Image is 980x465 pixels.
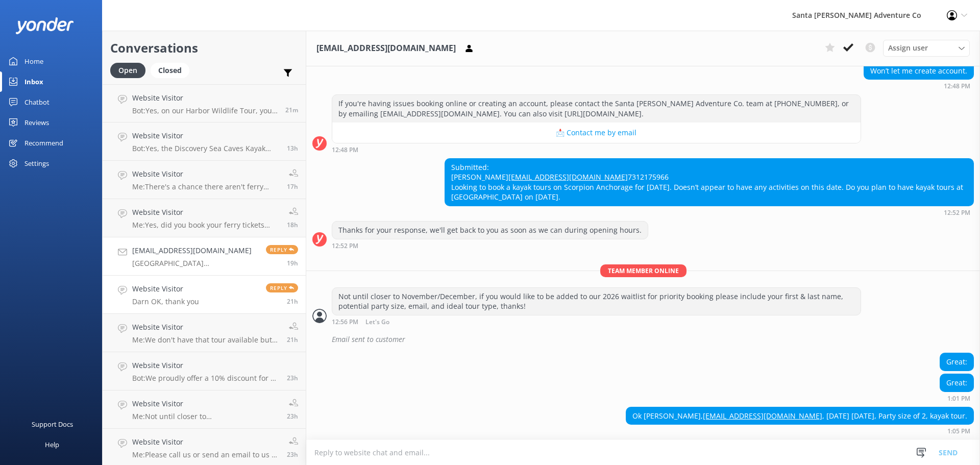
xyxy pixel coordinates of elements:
[103,352,306,390] a: Website VisitorBot:We proudly offer a 10% discount for all veterans and active military service m...
[151,64,194,76] a: Closed
[864,82,974,89] div: Oct 14 2025 12:48pm (UTC -07:00) America/Tijuana
[285,106,298,114] span: Oct 15 2025 08:30am (UTC -07:00) America/Tijuana
[508,172,628,182] a: [EMAIL_ADDRESS][DOMAIN_NAME]
[24,92,50,112] div: Chatbot
[110,63,145,78] div: Open
[132,144,279,153] p: Bot: Yes, the Discovery Sea Caves Kayak Tour operates most days from February to November, depend...
[287,297,298,306] span: Oct 14 2025 11:14am (UTC -07:00) America/Tijuana
[944,83,970,89] strong: 12:48 PM
[103,237,306,276] a: [EMAIL_ADDRESS][DOMAIN_NAME][GEOGRAPHIC_DATA][PERSON_NAME], [EMAIL_ADDRESS][DOMAIN_NAME], [DATE] ...
[132,398,279,409] h4: Website Visitor
[316,42,456,55] h3: [EMAIL_ADDRESS][DOMAIN_NAME]
[45,434,59,455] div: Help
[132,322,279,333] h4: Website Visitor
[24,71,43,92] div: Inbox
[132,374,279,383] p: Bot: We proudly offer a 10% discount for all veterans and active military service members. To boo...
[132,283,199,295] h4: Website Visitor
[287,374,298,382] span: Oct 14 2025 09:31am (UTC -07:00) America/Tijuana
[947,428,970,434] strong: 1:05 PM
[132,360,279,371] h4: Website Visitor
[940,353,973,371] div: Great:
[883,40,970,56] div: Assign User
[626,407,973,425] div: Ok [PERSON_NAME], , [DATE] [DATE], Party size of 2, kayak tour.
[332,318,861,326] div: Oct 14 2025 12:56pm (UTC -07:00) America/Tijuana
[332,123,861,143] button: 📩 Contact me by email
[15,17,74,34] img: yonder-white-logo.png
[132,335,279,345] p: Me: We don't have that tour available but we do have the adventure tour (2.5 hours) open, do you ...
[24,112,49,133] div: Reviews
[103,161,306,199] a: Website VisitorMe:There's a chance there aren't ferry tickets left to buy, what day are you looki...
[332,319,358,326] strong: 12:56 PM
[132,412,279,421] p: Me: Not until closer to November/December, if you would like to be added to our 2026 waitlist for...
[132,182,279,191] p: Me: There's a chance there aren't ferry tickets left to buy, what day are you looking at?
[940,395,974,402] div: Oct 14 2025 01:01pm (UTC -07:00) America/Tijuana
[132,436,279,448] h4: Website Visitor
[151,63,189,78] div: Closed
[103,123,306,161] a: Website VisitorBot:Yes, the Discovery Sea Caves Kayak Tour operates most days from February to No...
[132,130,279,141] h4: Website Visitor
[888,42,928,54] span: Assign user
[110,38,298,58] h2: Conversations
[947,396,970,402] strong: 1:01 PM
[287,144,298,153] span: Oct 14 2025 07:13pm (UTC -07:00) America/Tijuana
[940,374,973,391] div: Great:
[332,146,861,153] div: Oct 14 2025 12:48pm (UTC -07:00) America/Tijuana
[103,276,306,314] a: Website VisitorDarn OK, thank youReply21h
[132,245,258,256] h4: [EMAIL_ADDRESS][DOMAIN_NAME]
[110,64,151,76] a: Open
[332,288,861,315] div: Not until closer to November/December, if you would like to be added to our 2026 waitlist for pri...
[24,51,43,71] div: Home
[626,427,974,434] div: Oct 14 2025 01:05pm (UTC -07:00) America/Tijuana
[24,153,49,174] div: Settings
[944,210,970,216] strong: 12:52 PM
[312,331,974,348] div: 2025-10-14T20:00:21.065
[132,207,279,218] h4: Website Visitor
[365,319,389,326] span: Let's Go
[287,221,298,229] span: Oct 14 2025 02:51pm (UTC -07:00) America/Tijuana
[103,390,306,429] a: Website VisitorMe:Not until closer to November/December, if you would like to be added to our 202...
[332,331,974,348] div: Email sent to customer
[266,283,298,292] span: Reply
[600,264,687,277] span: Team member online
[132,450,279,459] p: Me: Please call us or send an email to us so we can look into this situation and see what we can do!
[32,414,73,434] div: Support Docs
[332,222,648,239] div: Thanks for your response, we'll get back to you as soon as we can during opening hours.
[132,92,278,104] h4: Website Visitor
[287,335,298,344] span: Oct 14 2025 11:10am (UTC -07:00) America/Tijuana
[332,147,358,153] strong: 12:48 PM
[703,411,822,421] a: [EMAIL_ADDRESS][DOMAIN_NAME]
[103,84,306,123] a: Website VisitorBot:Yes, on our Harbor Wildlife Tour, you have a great chance of seeing sea lions ...
[332,242,648,249] div: Oct 14 2025 12:52pm (UTC -07:00) America/Tijuana
[132,106,278,115] p: Bot: Yes, on our Harbor Wildlife Tour, you have a great chance of seeing sea lions and other wild...
[132,168,279,180] h4: Website Visitor
[287,259,298,267] span: Oct 14 2025 01:05pm (UTC -07:00) America/Tijuana
[103,199,306,237] a: Website VisitorMe:Yes, did you book your ferry tickets with us directly?18h
[287,182,298,191] span: Oct 14 2025 02:52pm (UTC -07:00) America/Tijuana
[266,245,298,254] span: Reply
[132,297,199,306] p: Darn OK, thank you
[332,95,861,122] div: If you're having issues booking online or creating an account, please contact the Santa [PERSON_N...
[103,314,306,352] a: Website VisitorMe:We don't have that tour available but we do have the adventure tour (2.5 hours)...
[132,259,258,268] p: [GEOGRAPHIC_DATA][PERSON_NAME], [EMAIL_ADDRESS][DOMAIN_NAME], [DATE] [DATE], Party size of 2, kay...
[24,133,63,153] div: Recommend
[445,209,974,216] div: Oct 14 2025 12:52pm (UTC -07:00) America/Tijuana
[864,62,973,80] div: Won’t let me create account.
[287,412,298,421] span: Oct 14 2025 08:58am (UTC -07:00) America/Tijuana
[332,243,358,249] strong: 12:52 PM
[445,159,973,206] div: Submitted: [PERSON_NAME] 7312175966 Looking to book a kayak tours on Scorpion Anchorage for [DATE...
[132,221,279,230] p: Me: Yes, did you book your ferry tickets with us directly?
[287,450,298,459] span: Oct 14 2025 08:52am (UTC -07:00) America/Tijuana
